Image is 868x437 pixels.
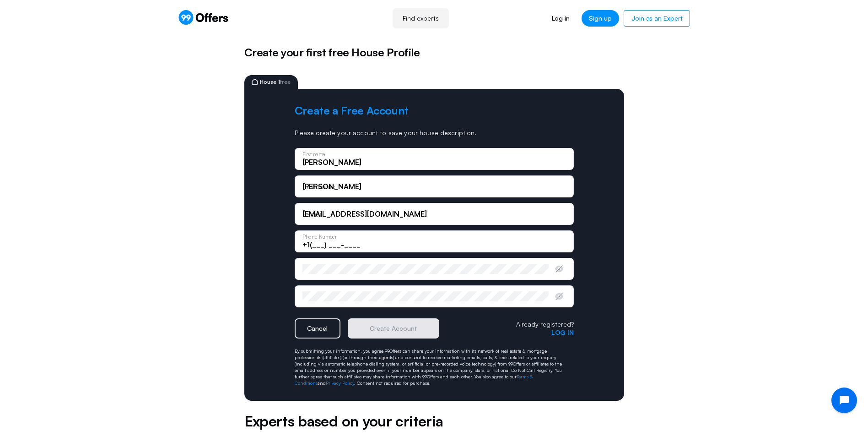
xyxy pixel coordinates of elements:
[551,329,574,336] button: Log in
[295,129,574,137] p: Please create your account to save your house description.
[244,410,624,432] h5: Experts based on your criteria
[624,10,690,27] a: Join as an Expert
[582,10,619,27] a: Sign up
[302,152,325,157] p: First name
[545,10,577,27] a: Log in
[393,8,449,28] a: Find experts
[260,79,291,85] span: House 1
[244,44,624,60] h5: Create your first free House Profile
[326,380,354,386] a: Privacy Policy
[295,318,340,339] button: Cancel
[280,78,291,85] span: free
[295,104,574,118] h2: Create a Free Account
[295,374,533,386] a: Terms & Conditions
[348,318,439,339] button: Create Account
[516,320,574,328] p: Already registered?
[295,348,574,386] p: By submitting your information, you agree 99Offers can share your information with its network of...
